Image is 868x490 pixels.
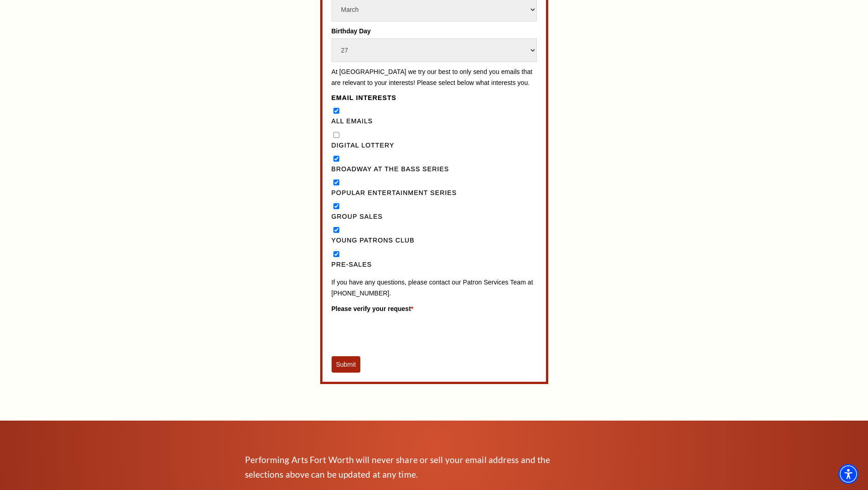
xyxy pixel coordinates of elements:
label: Please verify your request [332,304,537,314]
label: Popular Entertainment Series [332,188,537,199]
label: Group Sales [332,211,537,222]
label: Digital Lottery [332,140,537,151]
iframe: reCAPTCHA [332,316,470,352]
p: Performing Arts Fort Worth will never share or sell your email address and the selections above c... [245,453,564,482]
label: Young Patrons Club [332,235,537,246]
label: Broadway at the Bass Series [332,164,537,175]
label: All Emails [332,116,537,127]
p: If you have any questions, please contact our Patron Services Team at [PHONE_NUMBER]. [332,277,537,299]
button: Submit [332,356,361,373]
legend: Email Interests [332,93,537,104]
p: At [GEOGRAPHIC_DATA] we try our best to only send you emails that are relevant to your interests!... [332,67,537,88]
label: Pre-Sales [332,259,537,270]
label: Birthday Day [332,26,537,36]
div: Accessibility Menu [838,464,858,484]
